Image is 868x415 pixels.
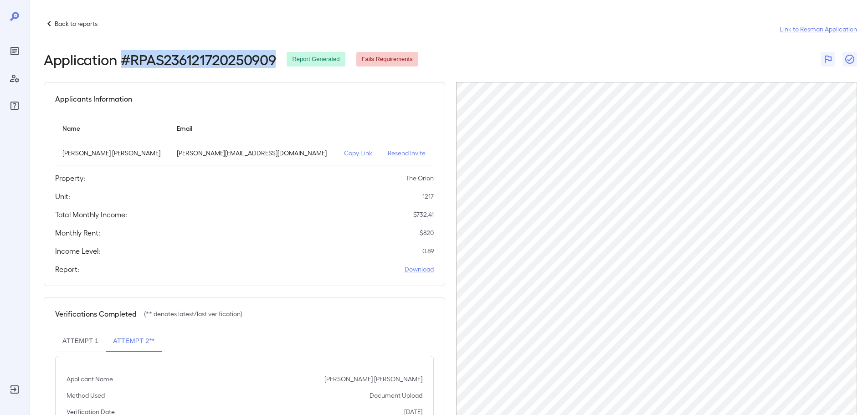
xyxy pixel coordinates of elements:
[55,19,98,28] p: Back to reports
[370,391,422,400] p: Document Upload
[106,330,162,352] button: Attempt 2**
[405,265,434,274] a: Download
[422,192,434,201] p: 1217
[55,173,85,184] h5: Property:
[821,52,835,67] button: Flag Report
[169,115,337,141] th: Email
[344,149,373,158] p: Copy Link
[55,115,434,165] table: simple table
[324,374,422,384] p: [PERSON_NAME] [PERSON_NAME]
[177,149,329,158] p: [PERSON_NAME][EMAIL_ADDRESS][DOMAIN_NAME]
[842,52,857,67] button: Close Report
[413,210,434,219] p: $ 732.41
[406,174,434,183] p: The Orion
[44,51,276,67] h2: Application # RPAS236121720250909
[55,93,132,104] h5: Applicants Information
[144,309,242,318] p: (** denotes latest/last verification)
[55,330,106,352] button: Attempt 1
[55,209,127,220] h5: Total Monthly Income:
[67,374,113,384] p: Applicant Name
[55,308,137,319] h5: Verifications Completed
[7,71,22,86] div: Manage Users
[388,149,426,158] p: Resend Invite
[55,115,169,141] th: Name
[422,246,434,256] p: 0.89
[62,149,162,158] p: [PERSON_NAME] [PERSON_NAME]
[7,44,22,58] div: Reports
[67,391,105,400] p: Method Used
[55,227,100,238] h5: Monthly Rent:
[7,382,22,397] div: Log Out
[780,25,857,34] a: Link to Resman Application
[356,55,418,64] span: Fails Requirements
[420,228,434,237] p: $ 820
[55,191,70,202] h5: Unit:
[287,55,345,64] span: Report Generated
[55,264,79,275] h5: Report:
[55,246,100,256] h5: Income Level:
[7,98,22,113] div: FAQ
